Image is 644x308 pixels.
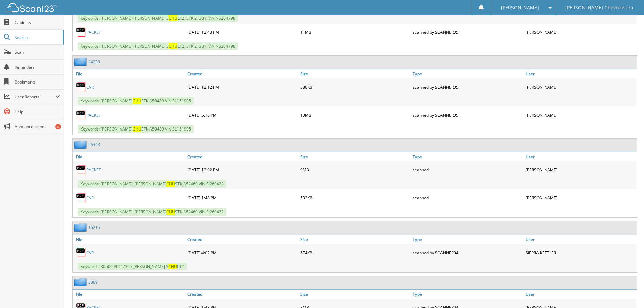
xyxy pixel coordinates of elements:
div: 11MB [299,25,411,39]
span: Reminders [15,64,60,70]
div: scanned by SCANNER04 [411,246,524,259]
span: CHU [133,126,141,132]
img: PDF.png [76,82,86,92]
a: File [73,152,186,161]
span: CHU [168,264,177,269]
a: PACKET [86,167,101,173]
a: User [524,290,637,299]
div: [DATE] 12:12 PM [186,80,299,94]
span: CHU [166,209,175,215]
a: Size [299,235,411,244]
span: Keywords: [PERSON_NAME] STK A50489 VIN SL151995 [78,125,194,133]
span: Scan [15,49,60,55]
img: folder2.png [74,140,88,149]
a: PACKET [86,29,101,35]
span: Keywords: [PERSON_NAME], [PERSON_NAME] STK A52460 VIN SJ260422 [78,180,226,188]
span: CHU [169,15,177,21]
a: 26443 [88,142,100,147]
div: 10MB [299,108,411,122]
a: File [73,290,186,299]
a: File [73,69,186,78]
span: Announcements [15,124,60,129]
span: Keywords: 30500 PL147365 [PERSON_NAME] S LTZ [78,263,187,270]
span: Keywords: [PERSON_NAME], [PERSON_NAME] STK A52460 VIN SJ260422 [78,208,226,216]
div: [PERSON_NAME] [524,108,637,122]
span: Keywords: [PERSON_NAME] [PERSON_NAME] S LTZ, STK 21381, VIN NS204798 [78,14,238,22]
div: 532KB [299,191,411,205]
div: scanned by SCANNER05 [411,25,524,39]
a: 16215 [88,224,100,230]
div: [PERSON_NAME] [524,163,637,176]
div: scanned by SCANNER05 [411,108,524,122]
span: [PERSON_NAME] [501,6,539,10]
div: 380KB [299,80,411,94]
a: Size [299,290,411,299]
div: 9MB [299,163,411,176]
span: User Reports [15,94,55,100]
a: File [73,235,186,244]
img: PDF.png [76,165,86,175]
span: Keywords: [PERSON_NAME] [PERSON_NAME] S LTZ, STK 21381, VIN NS204798 [78,42,238,50]
img: folder2.png [74,57,88,66]
a: CVR [86,84,94,90]
img: folder2.png [74,223,88,232]
div: [DATE] 1:48 PM [186,191,299,205]
img: PDF.png [76,193,86,203]
div: [PERSON_NAME] [524,80,637,94]
a: 24236 [88,59,100,65]
img: scan123-logo-white.svg [7,3,57,12]
div: scanned [411,163,524,176]
a: Type [411,152,524,161]
span: CHU [166,181,175,187]
img: folder2.png [74,278,88,286]
div: scanned by SCANNER05 [411,80,524,94]
a: PACKET [86,112,101,118]
span: Search [15,34,59,40]
iframe: Chat Widget [610,276,644,308]
span: Bookmarks [15,79,60,85]
div: 6 [55,124,61,129]
img: PDF.png [76,247,86,258]
div: SIERRA KETTLER [524,246,637,259]
a: Created [186,152,299,161]
a: Size [299,152,411,161]
a: Created [186,69,299,78]
img: PDF.png [76,110,86,120]
div: [PERSON_NAME] [524,191,637,205]
span: Keywords: [PERSON_NAME] STK A50489 VIN SL151995 [78,97,194,105]
div: [DATE] 5:18 PM [186,108,299,122]
a: Size [299,69,411,78]
span: CHU [169,43,177,49]
span: [PERSON_NAME] Chevrolet Inc [565,6,634,10]
div: 674KB [299,246,411,259]
span: CHU [133,98,141,104]
a: CVR [86,250,94,256]
span: Cabinets [15,20,60,25]
a: Created [186,290,299,299]
a: Type [411,290,524,299]
div: [DATE] 12:43 PM [186,25,299,39]
div: [PERSON_NAME] [524,25,637,39]
a: Created [186,235,299,244]
div: [DATE] 12:02 PM [186,163,299,176]
a: 5889 [88,279,98,285]
a: User [524,235,637,244]
a: Type [411,235,524,244]
a: CVR [86,195,94,201]
a: Type [411,69,524,78]
img: PDF.png [76,27,86,37]
span: Help [15,109,60,115]
div: [DATE] 4:02 PM [186,246,299,259]
div: scanned [411,191,524,205]
a: User [524,69,637,78]
a: User [524,152,637,161]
